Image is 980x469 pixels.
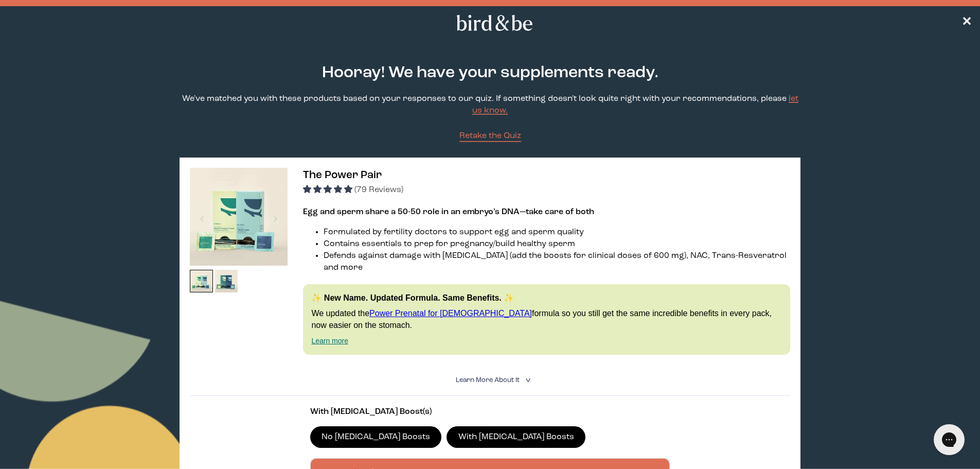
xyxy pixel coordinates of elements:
a: ✕ [961,14,972,32]
img: thumbnail image [215,270,238,293]
li: Defends against damage with [MEDICAL_DATA] (add the boosts for clinical doses of 600 mg), NAC, Tr... [324,250,790,274]
li: Contains essentials to prep for pregnancy/build healthy sperm [324,238,790,250]
label: With [MEDICAL_DATA] Boosts [447,426,585,448]
span: The Power Pair [303,170,382,181]
img: thumbnail image [190,168,288,266]
strong: ✨ New Name. Updated Formula. Same Benefits. ✨ [311,293,514,302]
a: Learn more [311,337,348,345]
i: < [522,377,532,383]
p: We've matched you with these products based on your responses to our quiz. If something doesn't l... [180,93,800,117]
a: let us know. [472,95,798,115]
span: Retake the Quiz [459,132,521,140]
label: No [MEDICAL_DATA] Boosts [310,426,442,448]
strong: Egg and sperm share a 50-50 role in an embryo’s DNA—take care of both [303,208,594,216]
a: Retake the Quiz [459,130,521,142]
img: thumbnail image [190,270,213,293]
li: Formulated by fertility doctors to support egg and sperm quality [324,227,790,238]
p: We updated the formula so you still get the same incredible benefits in every pack, now easier on... [311,308,781,331]
span: (79 Reviews) [354,186,403,194]
summary: Learn More About it < [456,375,525,385]
a: Power Prenatal for [DEMOGRAPHIC_DATA] [369,309,532,318]
p: With [MEDICAL_DATA] Boost(s) [310,406,670,418]
h2: Hooray! We have your supplements ready. [304,61,676,85]
span: ✕ [961,16,972,29]
span: Learn More About it [456,377,520,384]
span: 4.92 stars [303,186,354,194]
iframe: Gorgias live chat messenger [929,421,970,459]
